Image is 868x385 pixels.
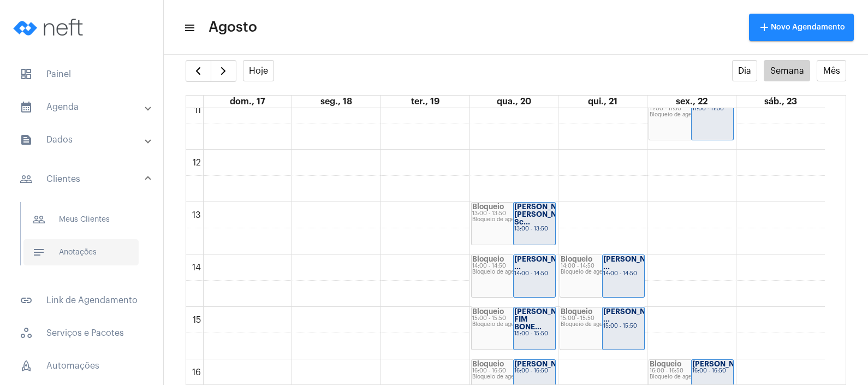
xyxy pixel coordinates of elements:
div: 14 [190,263,203,273]
span: Anotações [23,239,139,265]
div: Bloqueio de agenda [472,374,555,380]
div: 11:00 - 11:50 [650,106,733,112]
div: 14:00 - 14:50 [561,263,644,269]
div: Bloqueio de agenda [472,322,555,328]
a: 17 de agosto de 2025 [228,96,267,108]
mat-icon: sidenav icon [20,100,33,114]
span: Serviços e Pacotes [11,320,152,346]
button: Dia [732,60,758,81]
strong: [PERSON_NAME] ... [603,256,664,270]
div: Bloqueio de agenda [472,269,555,275]
a: 18 de agosto de 2025 [318,96,354,108]
button: Novo Agendamento [749,14,854,41]
a: 21 de agosto de 2025 [586,96,620,108]
button: Próximo Semana [211,60,236,82]
div: Bloqueio de agenda [561,269,644,275]
span: Link de Agendamento [11,287,152,313]
mat-icon: sidenav icon [20,173,33,186]
button: Semana [764,60,810,81]
div: 13:00 - 13:50 [514,226,555,232]
a: 23 de agosto de 2025 [762,96,799,108]
a: 22 de agosto de 2025 [674,96,710,108]
div: 14:00 - 14:50 [472,263,555,269]
mat-expansion-panel-header: sidenav iconAgenda [7,94,163,120]
span: Agosto [209,19,257,36]
mat-panel-title: Dados [20,133,146,146]
mat-panel-title: Clientes [20,173,146,186]
mat-icon: sidenav icon [32,213,45,226]
div: 16:00 - 16:50 [692,368,733,374]
div: Bloqueio de agenda [650,112,733,118]
strong: [PERSON_NAME] FIM BONE... [514,308,575,330]
strong: [PERSON_NAME]... [514,360,582,368]
mat-panel-title: Agenda [20,100,146,114]
div: 14:00 - 14:50 [603,271,644,277]
span: sidenav icon [20,359,33,372]
span: sidenav icon [20,327,33,340]
mat-expansion-panel-header: sidenav iconDados [7,127,163,153]
div: 15:00 - 15:50 [561,316,644,322]
strong: Bloqueio [472,308,504,315]
div: 14:00 - 14:50 [514,271,555,277]
div: 15:00 - 15:50 [514,331,555,337]
div: 11:00 - 11:50 [692,106,733,112]
mat-icon: sidenav icon [32,246,45,259]
span: Painel [11,61,152,87]
strong: Bloqueio [561,308,592,315]
a: 19 de agosto de 2025 [409,96,442,108]
div: Bloqueio de agenda [561,322,644,328]
span: Novo Agendamento [758,23,845,31]
mat-expansion-panel-header: sidenav iconClientes [7,162,163,197]
strong: [PERSON_NAME] ... [514,256,575,270]
strong: Bloqueio [650,360,681,368]
mat-icon: sidenav icon [183,21,194,34]
div: 16:00 - 16:50 [650,368,733,374]
strong: [PERSON_NAME]... [692,360,760,368]
div: 15:00 - 15:50 [472,316,555,322]
div: 12 [191,158,203,168]
mat-icon: sidenav icon [20,294,33,307]
div: 13 [190,210,203,220]
strong: [PERSON_NAME] [PERSON_NAME] Sc... [514,203,575,226]
div: 15 [191,315,203,325]
strong: Bloqueio [472,203,504,210]
div: 13:00 - 13:50 [472,211,555,217]
div: 11 [192,105,203,115]
button: Semana Anterior [186,60,211,82]
div: 16:00 - 16:50 [514,368,555,374]
button: Mês [817,60,846,81]
span: sidenav icon [20,68,33,81]
a: 20 de agosto de 2025 [495,96,533,108]
span: Meus Clientes [23,206,139,233]
button: Hoje [243,60,275,81]
img: logo-neft-novo-2.png [9,5,91,49]
strong: Bloqueio [561,256,592,263]
mat-icon: add [758,21,771,34]
div: Bloqueio de agenda [650,374,733,380]
div: 16 [190,368,203,377]
div: Bloqueio de agenda [472,217,555,223]
span: Automações [11,353,152,379]
div: sidenav iconClientes [7,197,163,281]
div: 16:00 - 16:50 [472,368,555,374]
strong: Bloqueio [472,360,504,368]
strong: [PERSON_NAME] ... [603,308,664,323]
div: 15:00 - 15:50 [603,323,644,329]
strong: Bloqueio [472,256,504,263]
mat-icon: sidenav icon [20,133,33,146]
